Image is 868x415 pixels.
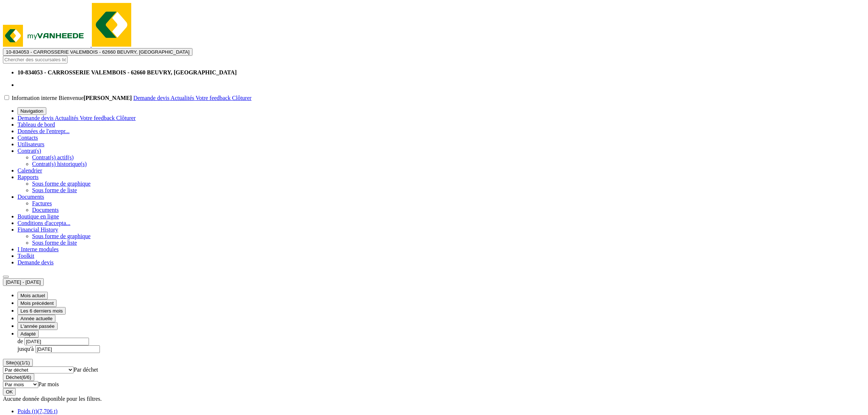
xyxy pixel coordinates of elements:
[12,95,57,101] label: Information interne
[17,292,48,299] button: Mois actuel
[17,259,54,265] a: Demande devis
[6,375,31,380] span: Déchet
[6,49,190,55] span: 10-834053 - CARROSSERIE VALEMBOIS - 62660 BEUVRY, [GEOGRAPHIC_DATA]
[17,174,39,180] a: Rapports
[3,388,16,396] button: OK
[55,115,80,121] a: Actualités
[17,107,46,115] button: Navigation
[17,115,54,121] span: Demande devis
[17,299,57,307] button: Mois précédent
[17,315,55,322] button: Année actuelle
[196,95,231,101] span: Votre feedback
[21,375,31,380] count: (6/6)
[171,95,194,101] span: Actualités
[38,381,59,387] span: Par mois
[59,95,133,101] span: Bienvenue
[17,69,237,75] strong: 10-834053 - CARROSSERIE VALEMBOIS - 62660 BEUVRY, [GEOGRAPHIC_DATA]
[55,115,78,121] span: Actualités
[17,115,55,121] a: Demande devis
[17,408,58,414] a: Poids (t)
[17,330,39,338] button: Adapté
[17,213,59,220] a: Boutique en ligne
[17,322,58,330] button: L'année passée
[32,181,90,187] a: Sous forme de graphique
[17,338,23,344] span: de
[17,148,41,154] a: Contrat(s)
[21,246,59,252] span: Interne modules
[38,408,58,414] span: (7,706 t)
[6,360,30,365] span: Site(s)
[32,154,74,160] a: Contrat(s) actif(s)
[3,25,90,47] img: myVanheede
[116,115,136,121] a: Clôturer
[17,141,44,147] a: Utilisateurs
[80,115,116,121] a: Votre feedback
[17,194,44,200] a: Documents
[17,128,70,134] a: Données de l'entrepr...
[3,396,865,402] div: Aucune donnée disponible pour les filtres.
[32,187,77,193] a: Sous forme de liste
[74,366,98,373] span: Par déchet
[32,161,87,167] a: Contrat(s) historique(s)
[17,167,42,174] a: Calendrier
[3,278,44,286] button: [DATE] - [DATE]
[133,95,170,101] span: Demande devis
[6,279,41,285] span: [DATE] - [DATE]
[3,56,67,63] input: Chercher des succursales liées
[17,220,70,226] a: Conditions d'accepta...
[17,246,59,252] a: I Interne modules
[3,48,192,56] button: 10-834053 - CARROSSERIE VALEMBOIS - 62660 BEUVRY, [GEOGRAPHIC_DATA]
[232,95,252,101] a: Clôturer
[32,240,77,246] a: Sous forme de liste
[92,3,131,47] img: myVanheede
[83,95,132,101] strong: [PERSON_NAME]
[133,95,171,101] a: Demande devis
[3,373,34,381] button: Déchet(6/6)
[32,207,59,213] a: Documents
[196,95,232,101] a: Votre feedback
[17,121,55,128] a: Tableau de bord
[17,246,19,252] span: I
[17,253,34,259] a: Toolkit
[32,233,90,239] a: Sous forme de graphique
[17,307,66,315] button: Les 6 derniers mois
[32,200,52,206] a: Factures
[20,108,43,114] span: Navigation
[3,359,33,366] button: Site(s)(1/1)
[171,95,196,101] a: Actualités
[17,135,38,141] a: Contacts
[20,360,30,365] count: (1/1)
[17,346,34,352] span: jusqu'à
[17,226,58,233] a: Financial History
[80,115,115,121] span: Votre feedback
